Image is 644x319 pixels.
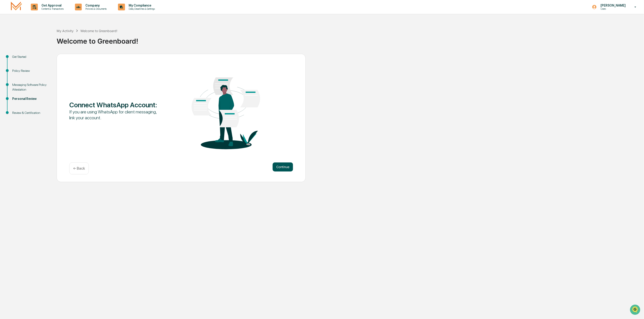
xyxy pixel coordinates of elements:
[45,77,55,80] span: Pylon
[597,4,628,7] p: [PERSON_NAME]
[597,7,628,10] p: Users
[5,35,13,43] img: 1746055101610-c473b297-6a78-478c-a979-82029cc54cd1
[5,57,8,61] div: 🖐️
[3,64,30,72] a: 🔎Data Lookup
[12,110,49,115] div: Review & Certification
[57,29,74,33] div: My Activity
[273,162,293,171] button: Continue
[15,35,74,39] div: Start new chat
[82,7,109,10] p: Policies & Documents
[125,7,157,10] p: Data, Deadlines & Settings
[5,9,82,17] p: How can we help?
[38,7,66,10] p: Content & Transactions
[12,82,49,92] div: Messaging Software Policy Attestation
[630,304,642,316] iframe: Open customer support
[3,55,31,63] a: 🖐️Preclearance
[77,36,82,41] button: Start new chat
[38,4,66,7] p: Get Approval
[12,54,49,59] div: Get Started
[31,55,58,63] a: 🗄️Attestations
[69,101,159,109] div: Connect WhatsApp Account :
[32,76,55,80] a: Powered byPylon
[82,4,109,7] p: Company
[9,57,29,61] span: Preclearance
[181,64,271,157] img: Connect WhatsApp Account
[125,4,157,7] p: My Compliance
[5,66,8,70] div: 🔎
[69,109,159,121] div: If you are using WhatsApp for client messaging, link your account.
[9,66,29,70] span: Data Lookup
[11,2,22,12] img: logo
[37,57,56,61] span: Attestations
[57,33,642,45] div: Welcome to Greenboard!
[15,39,57,43] div: We're available if you need us!
[33,57,36,61] div: 🗄️
[12,68,49,73] div: Policy Review
[73,166,85,171] p: ← Back
[12,96,49,101] div: Personal Review
[80,29,117,33] div: Welcome to Greenboard!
